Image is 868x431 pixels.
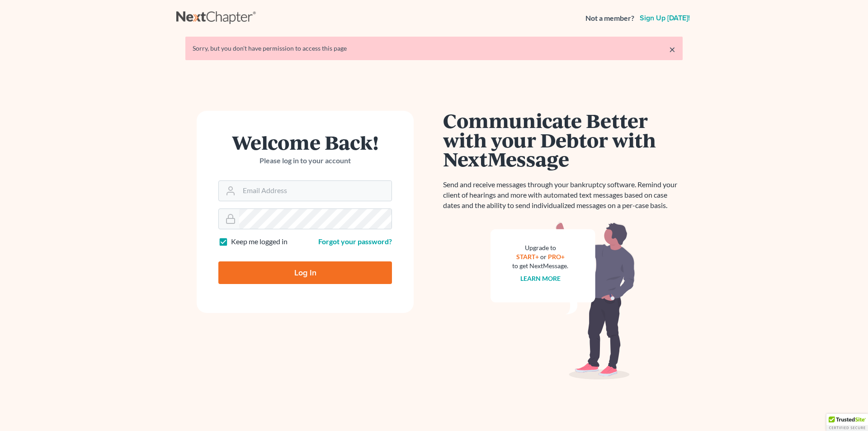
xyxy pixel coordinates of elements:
input: Email Address [239,181,392,201]
input: Log In [218,261,392,284]
span: or [540,253,547,260]
h1: Communicate Better with your Debtor with NextMessage [443,111,683,169]
h1: Welcome Back! [218,133,392,152]
p: Please log in to your account [218,156,392,166]
img: nextmessage_bg-59042aed3d76b12b5cd301f8e5b87938c9018125f34e5fa2b7a6b67550977c72.svg [491,222,635,380]
a: Learn more [520,275,561,282]
div: to get NextMessage. [512,261,568,270]
p: Send and receive messages through your bankruptcy software. Remind your client of hearings and mo... [443,180,683,211]
a: START+ [516,253,539,260]
a: Forgot your password? [318,237,392,246]
div: Upgrade to [512,243,568,252]
a: PRO+ [548,253,565,260]
a: Sign up [DATE]! [638,14,692,22]
div: Sorry, but you don't have permission to access this page [193,44,675,53]
div: TrustedSite Certified [826,414,868,431]
a: × [669,44,675,55]
strong: Not a member? [585,13,634,24]
label: Keep me logged in [231,237,288,247]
